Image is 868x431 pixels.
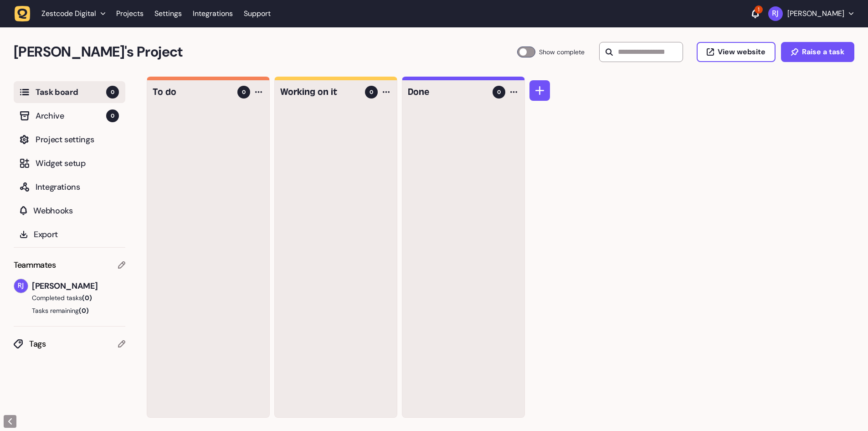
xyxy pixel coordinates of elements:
[408,86,486,99] h4: Done
[244,9,271,18] a: Support
[41,9,96,18] span: Zestcode Digital
[29,338,118,350] span: Tags
[718,48,765,56] span: View website
[33,204,119,217] span: Webhooks
[106,109,119,122] span: 0
[539,47,585,57] span: Show complete
[36,109,106,122] span: Archive
[34,228,119,241] span: Export
[280,86,359,99] h4: Working on it
[14,223,125,245] button: Export
[14,152,125,174] button: Widget setup
[497,88,501,96] span: 0
[32,280,125,292] span: [PERSON_NAME]
[15,5,111,22] button: Zestcode Digital
[14,279,28,293] img: Riki-leigh Jones
[802,48,844,56] span: Raise a task
[14,176,125,198] button: Integrations
[14,129,125,151] button: Project settings
[154,5,182,22] a: Settings
[82,294,92,302] span: (0)
[36,157,119,170] span: Widget setup
[14,293,118,302] button: Completed tasks(0)
[14,81,125,103] button: Task board0
[787,9,844,18] p: [PERSON_NAME]
[193,5,233,22] a: Integrations
[242,88,246,96] span: 0
[768,6,783,21] img: Riki-leigh Jones
[36,181,119,193] span: Integrations
[36,133,119,146] span: Project settings
[14,41,517,63] h2: Riki-leigh's Project
[14,200,125,222] button: Webhooks
[106,86,119,99] span: 0
[153,86,231,99] h4: To do
[36,86,106,99] span: Task board
[116,5,144,22] a: Projects
[79,306,89,315] span: (0)
[370,88,373,96] span: 0
[14,306,125,315] button: Tasks remaining(0)
[755,5,763,14] div: 1
[768,6,853,21] button: [PERSON_NAME]
[781,42,854,62] button: Raise a task
[14,105,125,127] button: Archive0
[697,42,776,62] button: View website
[14,259,56,271] span: Teammates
